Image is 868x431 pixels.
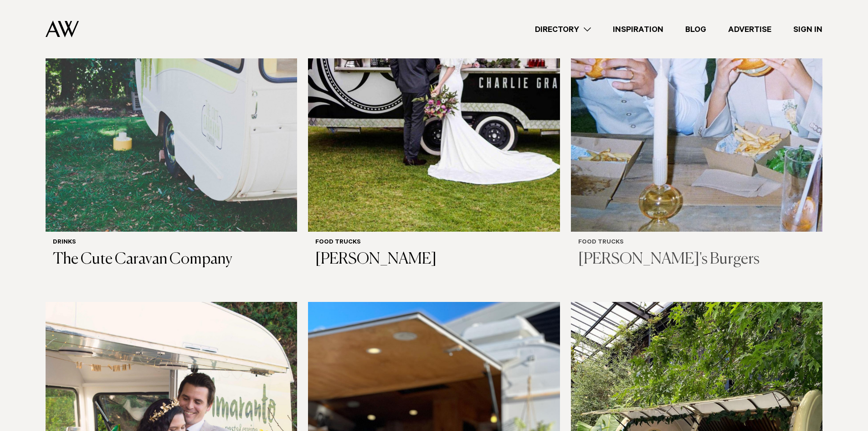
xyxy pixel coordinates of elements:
a: Sign In [782,23,833,36]
a: Advertise [717,23,782,36]
img: Auckland Weddings Logo [46,21,79,37]
h3: [PERSON_NAME] [315,250,552,269]
h6: Drinks [53,239,290,247]
a: Blog [674,23,717,36]
h3: [PERSON_NAME]'s Burgers [578,250,815,269]
h6: Food Trucks [578,239,815,247]
h6: Food Trucks [315,239,552,247]
a: Directory [524,23,602,36]
a: Inspiration [602,23,674,36]
h3: The Cute Caravan Company [53,250,290,269]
